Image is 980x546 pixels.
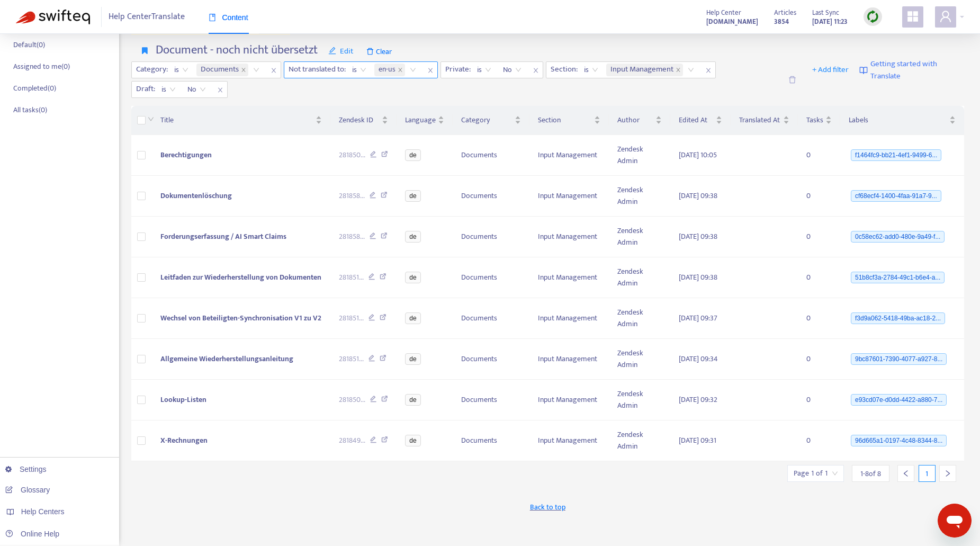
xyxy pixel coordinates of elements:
[160,149,212,161] span: Berechtigungen
[196,64,248,76] span: Documents
[706,7,741,19] span: Help Center
[209,13,248,22] span: Content
[441,62,472,78] span: Private :
[529,298,609,339] td: Input Management
[609,217,670,257] td: Zendesk Admin
[328,47,336,55] span: edit
[706,15,758,28] a: [DOMAIN_NAME]
[160,312,321,324] span: Wechsel von Beteiligten-Synchronisation V1 zu V2
[13,39,45,50] p: Default ( 0 )
[609,339,670,380] td: Zendesk Admin
[529,176,609,217] td: Input Management
[606,64,683,76] span: Input Management
[798,135,840,176] td: 0
[453,339,529,380] td: Documents
[328,45,354,58] span: Edit
[617,114,653,126] span: Author
[849,114,947,126] span: Labels
[679,149,717,161] span: [DATE] 10:05
[859,43,964,98] a: Getting started with Translate
[840,106,964,135] th: Labels
[131,22,200,35] span: 3 articles selected
[609,135,670,176] td: Zendesk Admin
[944,470,951,477] span: right
[851,435,947,446] span: 96d665a1-0197-4c48-8344-8...
[676,67,681,73] span: close
[679,353,718,365] span: [DATE] 09:34
[453,298,529,339] td: Documents
[339,149,365,161] span: 281850 ...
[339,272,364,283] span: 281851 ...
[798,339,840,380] td: 0
[366,48,374,55] span: delete
[679,434,716,446] span: [DATE] 09:31
[774,16,789,28] strong: 3854
[529,339,609,380] td: Input Management
[21,507,65,516] span: Help Centers
[851,149,941,161] span: f1464fc9-bb21-4ef1-9499-6...
[405,190,420,202] span: de
[538,114,592,126] span: Section
[679,393,717,406] span: [DATE] 09:32
[267,64,281,77] span: close
[161,82,176,97] span: is
[16,10,90,24] img: Swifteq
[679,271,717,283] span: [DATE] 09:38
[739,114,781,126] span: Translated At
[798,298,840,339] td: 0
[529,64,543,77] span: close
[160,434,208,446] span: X-Rechnungen
[731,106,798,135] th: Translated At
[609,257,670,298] td: Zendesk Admin
[405,231,420,243] span: de
[798,106,840,135] th: Tasks
[284,62,347,78] span: Not translated to :
[320,43,362,60] button: editEdit
[529,420,609,461] td: Input Management
[453,176,529,217] td: Documents
[679,114,714,126] span: Edited At
[201,64,239,76] span: Documents
[339,394,365,406] span: 281850 ...
[352,62,366,78] span: is
[209,14,216,21] span: book
[361,43,397,60] span: Clear
[5,486,50,494] a: Glossary
[851,231,945,243] span: 0c58ec62-add0-480e-9a49-f...
[774,7,796,19] span: Articles
[453,106,529,135] th: Category
[609,176,670,217] td: Zendesk Admin
[453,380,529,420] td: Documents
[187,82,206,97] span: No
[609,420,670,461] td: Zendesk Admin
[174,62,188,78] span: is
[851,190,941,202] span: cf68ecf4-1400-4faa-91a7-9...
[906,10,919,23] span: appstore
[461,114,513,126] span: Category
[339,190,365,202] span: 281858 ...
[866,10,879,23] img: sync.dc5367851b00ba804db3.png
[851,394,947,406] span: e93cd07e-d0dd-4422-a880-7...
[453,217,529,257] td: Documents
[13,83,56,94] p: Completed ( 0 )
[339,435,365,446] span: 281849 ...
[859,66,868,75] img: image-link
[405,149,420,161] span: de
[156,43,318,57] h4: Document - noch nicht übersetzt
[529,135,609,176] td: Input Management
[812,7,839,19] span: Last Sync
[132,82,157,97] span: Draft :
[339,312,364,324] span: 281851 ...
[609,380,670,420] td: Zendesk Admin
[405,272,420,283] span: de
[453,257,529,298] td: Documents
[477,62,491,78] span: is
[397,106,453,135] th: Language
[160,271,321,283] span: Leitfaden zur Wiederherstellung von Dokumenten
[529,257,609,298] td: Input Management
[405,114,436,126] span: Language
[152,106,330,135] th: Title
[13,61,70,72] p: Assigned to me ( 0 )
[798,257,840,298] td: 0
[13,104,47,115] p: All tasks ( 0 )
